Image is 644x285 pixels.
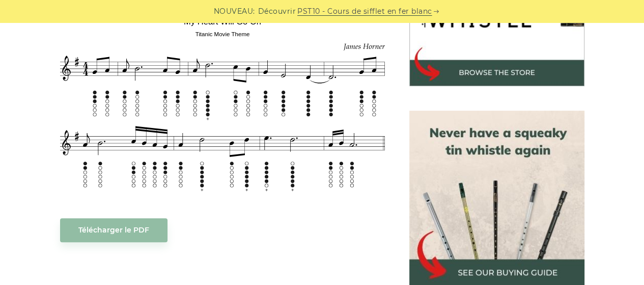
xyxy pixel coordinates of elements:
[78,225,149,235] font: Télécharger le PDF
[297,6,432,17] a: PST10 - Cours de sifflet en fer blanc
[60,218,167,242] a: Télécharger le PDF
[214,7,255,16] font: NOUVEAU:
[258,7,296,16] font: Découvrir
[297,7,432,16] font: PST10 - Cours de sifflet en fer blanc
[60,9,385,197] img: My Heart Will Go On Tin Whistle Tablature et Partition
